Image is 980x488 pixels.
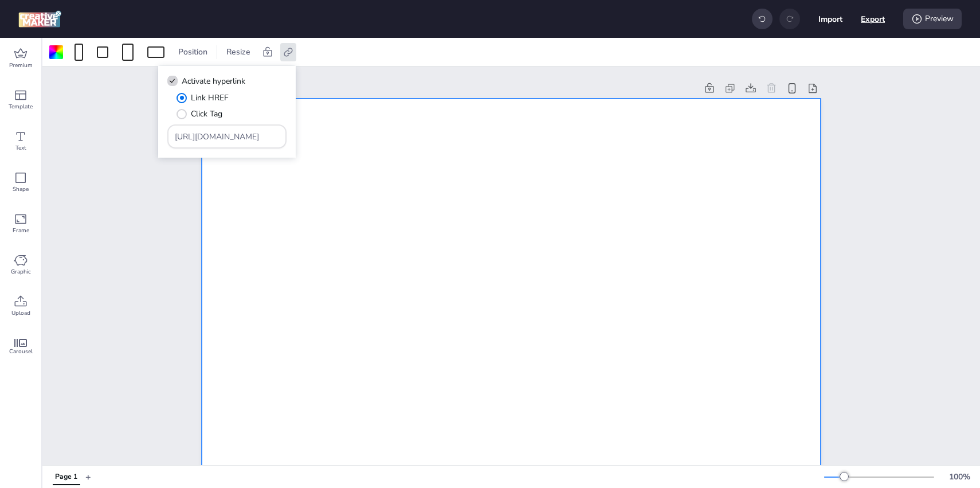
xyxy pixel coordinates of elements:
span: Position [176,46,210,58]
span: Resize [224,46,253,58]
div: Preview [903,9,962,29]
span: Shape [13,185,29,194]
div: 100 % [946,471,973,483]
span: Carousel [9,347,33,356]
span: Upload [11,309,30,318]
span: Link HREF [191,92,229,104]
input: Type URL [175,131,280,143]
button: Export [861,7,885,31]
span: Frame [13,226,29,235]
div: Page 1 [55,472,77,482]
span: Click Tag [191,108,222,120]
span: Template [9,102,33,111]
span: Graphic [11,267,31,276]
span: Premium [9,61,33,70]
div: Tabs [47,467,85,487]
span: Text [15,143,26,153]
div: Page 1 [202,83,697,95]
span: Activate hyperlink [182,75,245,87]
button: + [85,467,91,487]
button: Import [818,7,842,31]
img: logo Creative Maker [18,10,61,28]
